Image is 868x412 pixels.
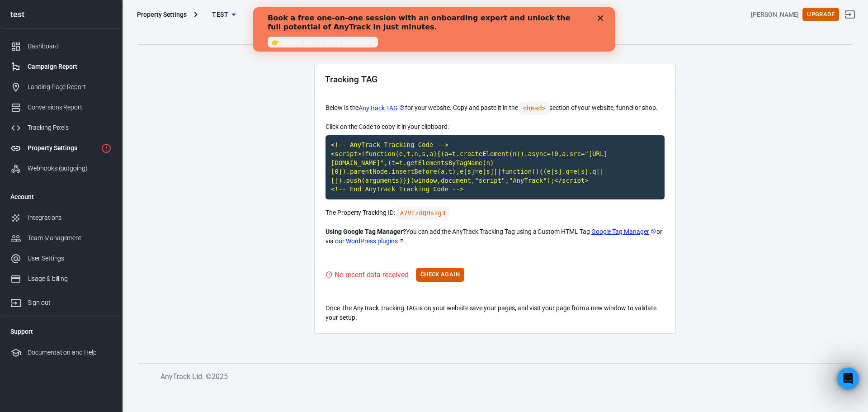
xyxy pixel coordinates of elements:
[3,97,119,118] a: Conversions Report
[325,135,665,199] code: Click to copy
[325,227,665,246] p: You can add the AnyTrack Tracking Tag using a Custom HTML Tag or via .
[3,186,119,208] li: Account
[28,348,112,357] div: Documentation and Help
[3,269,119,289] a: Usage & billing
[28,123,112,133] div: Tracking Pixels
[3,77,119,97] a: Landing Page Report
[335,269,409,280] div: No recent data received
[3,321,119,342] li: Support
[396,207,449,220] code: Click to copy
[160,371,839,382] h6: AnyTrack Ltd. © 2025
[325,303,665,322] p: Once The AnyTrack Tracking TAG is on your website save your pages, and visit your page from a new...
[28,233,112,243] div: Team Management
[28,213,112,223] div: Integrations
[201,6,246,23] button: test
[101,143,112,154] svg: Property is not installed yet
[344,8,354,14] div: Close
[325,75,377,84] h2: Tracking TAG
[212,9,228,20] span: test
[325,228,406,235] strong: Using Google Tag Manager?
[3,57,119,77] a: Campaign Report
[137,10,187,19] div: Property Settings
[3,10,119,19] div: test
[405,7,585,22] button: Find anything...⌘ + K
[325,269,409,280] div: Visit your website to trigger the Tracking Tag and validate your setup.
[28,143,97,153] div: Property Settings
[335,237,405,246] a: our WordPress plugins
[591,227,656,237] a: Google Tag Manager
[3,158,119,179] a: Webhooks (outgoing)
[839,4,861,25] a: Sign out
[802,8,839,22] button: Upgrade
[28,164,112,173] div: Webhooks (outgoing)
[416,268,464,282] button: Check Again
[3,228,119,248] a: Team Management
[3,289,119,313] a: Sign out
[325,102,665,115] p: Below is the for your website. Copy and paste it in the section of your website, funnel or shop.
[751,10,799,19] div: Account id: Y1Rk2IkR
[3,248,119,269] a: User Settings
[28,82,112,92] div: Landing Page Report
[28,298,112,308] div: Sign out
[28,103,112,112] div: Conversions Report
[28,274,112,284] div: Usage & billing
[325,207,665,220] p: The Property Tracking ID:
[28,62,112,71] div: Campaign Report
[359,104,405,113] a: AnyTrack TAG
[3,208,119,228] a: Integrations
[837,368,859,389] iframe: Intercom live chat
[519,102,549,115] code: <head>
[325,122,665,132] p: Click on the Code to copy it in your clipboard:
[28,42,112,51] div: Dashboard
[3,138,119,158] a: Property Settings
[3,118,119,138] a: Tracking Pixels
[28,254,112,263] div: User Settings
[3,36,119,57] a: Dashboard
[253,7,615,52] iframe: Intercom live chat banner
